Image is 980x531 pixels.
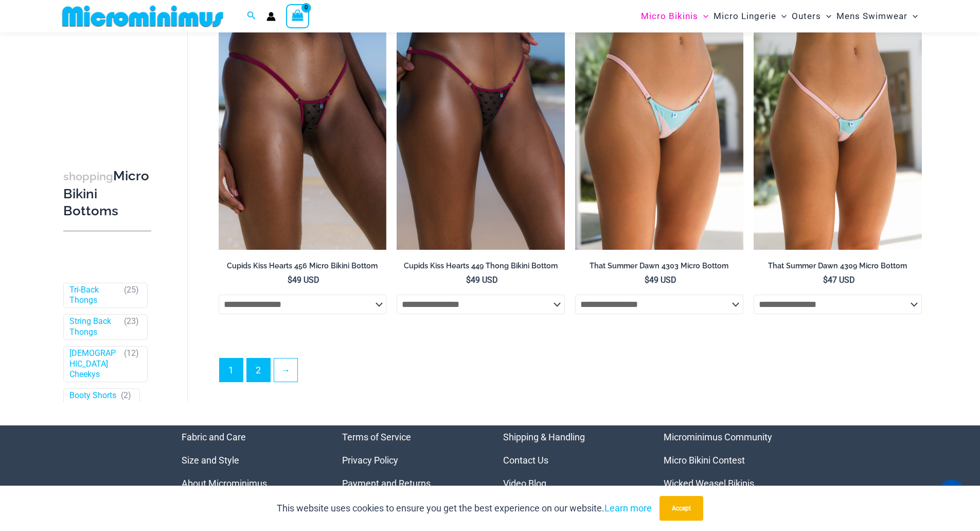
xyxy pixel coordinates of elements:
a: Micro BikinisMenu ToggleMenu Toggle [638,3,711,29]
bdi: 49 USD [645,275,676,285]
aside: Footer Widget 4 [664,425,799,495]
span: ( ) [124,348,139,380]
h2: That Summer Dawn 4309 Micro Bottom [754,261,922,271]
span: $ [823,275,828,285]
span: shopping [63,170,113,183]
span: Micro Bikinis [641,3,698,29]
span: 12 [127,348,136,358]
a: View Shopping Cart, empty [286,4,310,28]
span: ( ) [124,316,139,338]
nav: Menu [664,425,799,495]
a: Contact Us [503,455,548,466]
h2: Cupids Kiss Hearts 456 Micro Bikini Bottom [219,261,387,271]
aside: Footer Widget 1 [182,425,317,495]
a: String Back Thongs [69,316,119,338]
a: Micro LingerieMenu ToggleMenu Toggle [711,3,789,29]
span: $ [645,275,649,285]
bdi: 49 USD [466,275,498,285]
a: Cupids Kiss Hearts 449 Thong Bikini Bottom [397,261,565,275]
a: Size and Style [182,455,239,466]
span: Menu Toggle [776,3,787,29]
nav: Menu [342,425,477,495]
nav: Menu [182,425,317,495]
span: 2 [123,390,128,400]
a: Cupids Kiss Hearts 456 Micro Bikini Bottom [219,261,387,275]
a: About Microminimus [182,478,267,489]
span: $ [288,275,292,285]
h3: Micro Bikini Bottoms [63,167,151,220]
span: ( ) [124,284,139,306]
a: Page 2 [247,358,270,382]
a: Shipping & Handling [503,432,585,442]
a: Mens SwimwearMenu ToggleMenu Toggle [834,3,920,29]
h2: That Summer Dawn 4303 Micro Bottom [575,261,743,271]
a: OutersMenu ToggleMenu Toggle [789,3,834,29]
h2: Cupids Kiss Hearts 449 Thong Bikini Bottom [397,261,565,271]
a: [DEMOGRAPHIC_DATA] Cheekys [69,348,119,380]
span: Outers [792,3,821,29]
a: Terms of Service [342,432,411,442]
a: Booty Shorts [69,390,116,401]
span: Menu Toggle [698,3,708,29]
a: Learn more [604,503,652,513]
a: Fabric and Care [182,432,246,442]
aside: Footer Widget 3 [503,425,638,495]
aside: Footer Widget 2 [342,425,477,495]
nav: Product Pagination [219,358,922,388]
a: Micro Bikini Contest [664,455,745,466]
button: Accept [660,496,703,521]
a: Privacy Policy [342,455,398,466]
a: Search icon link [247,10,256,23]
span: 23 [127,316,136,326]
a: Video Blog [503,478,546,489]
a: That Summer Dawn 4309 Micro Bottom [754,261,922,275]
a: → [274,358,297,382]
img: MM SHOP LOGO FLAT [58,5,227,28]
span: Page 1 [220,358,243,382]
a: Payment and Returns [342,478,431,489]
bdi: 49 USD [288,275,319,285]
span: Mens Swimwear [836,3,907,29]
span: Micro Lingerie [714,3,776,29]
a: Tri-Back Thongs [69,284,119,306]
a: Account icon link [266,12,276,21]
span: 25 [127,284,136,294]
a: Wicked Weasel Bikinis [664,478,754,489]
p: This website uses cookies to ensure you get the best experience on our website. [277,501,652,516]
span: Menu Toggle [907,3,918,29]
a: That Summer Dawn 4303 Micro Bottom [575,261,743,275]
nav: Menu [503,425,638,495]
nav: Site Navigation [637,2,922,31]
a: Microminimus Community [664,432,772,442]
span: Menu Toggle [821,3,831,29]
span: ( ) [121,390,131,401]
bdi: 47 USD [823,275,855,285]
span: $ [466,275,471,285]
